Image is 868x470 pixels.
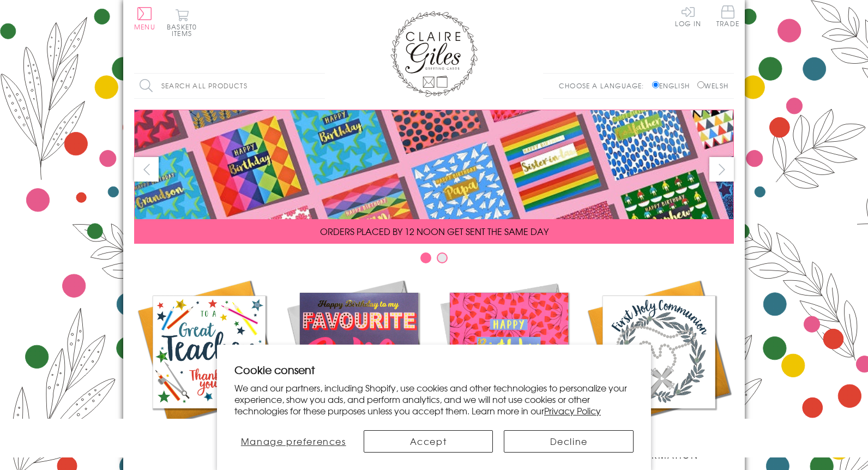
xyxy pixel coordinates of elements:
button: Decline [504,430,634,453]
p: We and our partners, including Shopify, use cookies and other technologies to personalize your ex... [234,382,634,416]
a: Trade [716,5,739,29]
button: Carousel Page 2 [437,252,448,263]
a: Academic [134,277,284,448]
a: Communion and Confirmation [584,277,734,461]
a: Privacy Policy [544,404,601,417]
input: Search [314,74,325,98]
a: New Releases [284,277,434,448]
input: Search all products [134,74,325,98]
button: Carousel Page 1 (Current Slide) [420,252,431,263]
a: Birthdays [434,277,584,448]
label: Welsh [697,81,728,91]
span: Trade [716,5,739,27]
span: Menu [134,22,155,32]
button: Manage preferences [234,430,353,453]
div: Carousel Pagination [134,252,734,269]
button: Accept [364,430,493,453]
input: English [652,81,659,88]
p: Choose a language: [559,81,650,91]
button: Menu [134,7,155,30]
a: Log In [675,5,701,27]
span: Manage preferences [241,435,346,448]
label: English [652,81,695,91]
h2: Cookie consent [234,362,634,377]
span: ORDERS PLACED BY 12 NOON GET SENT THE SAME DAY [320,225,548,238]
button: next [709,157,734,182]
img: Claire Giles Greetings Cards [390,11,478,97]
button: Basket0 items [167,9,197,37]
button: prev [134,157,159,182]
span: 0 items [172,22,197,38]
input: Welsh [697,81,704,88]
